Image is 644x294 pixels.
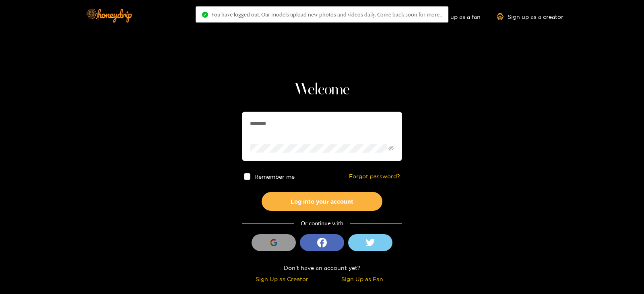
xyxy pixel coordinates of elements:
span: check-circle [202,12,208,18]
span: eye-invisible [388,146,394,151]
button: Log into your account [262,192,382,211]
div: Sign Up as Creator [244,274,320,284]
a: Forgot password? [349,173,400,180]
h1: Welcome [242,80,402,100]
span: Remember me [255,174,295,180]
span: You have logged out. Our models upload new photos and videos daily. Come back soon for more.. [211,11,442,18]
a: Sign up as a creator [497,13,563,20]
div: Or continue with [242,219,402,228]
div: Sign Up as Fan [324,274,400,284]
a: Sign up as a fan [425,13,481,20]
div: Don't have an account yet? [242,263,402,272]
